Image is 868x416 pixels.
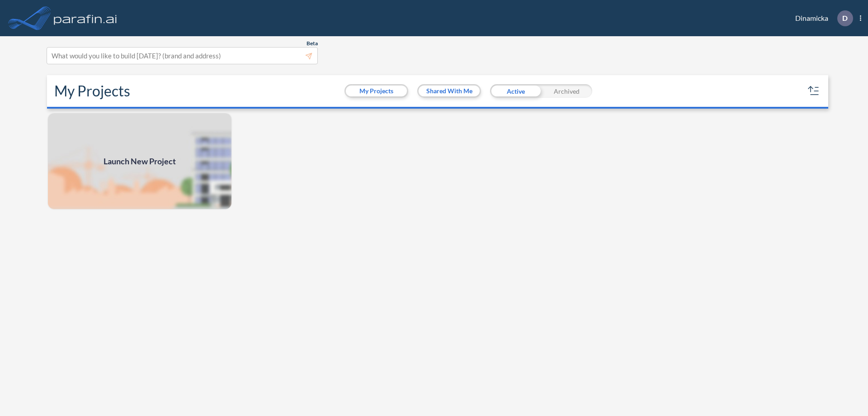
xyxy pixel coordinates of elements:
[54,82,130,100] h2: My Projects
[419,86,480,96] button: Shared With Me
[346,86,407,96] button: My Projects
[104,155,176,167] span: Launch New Project
[782,10,861,26] div: Dinamicka
[807,84,821,98] button: sort
[47,112,232,210] a: Launch New Project
[307,40,318,47] span: Beta
[47,112,232,210] img: add
[842,14,848,22] p: D
[52,9,119,27] img: logo
[490,84,541,98] div: Active
[541,84,592,98] div: Archived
